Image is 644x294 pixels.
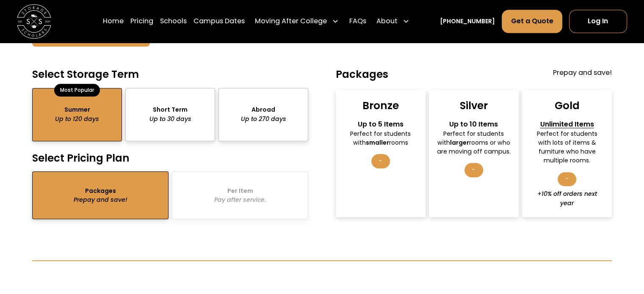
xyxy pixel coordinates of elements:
a: Get a Quote [502,10,562,33]
div: +10% off orders next year [530,190,605,207]
div: About [376,16,398,26]
div: - [371,154,390,168]
img: Storage Scholars main logo [17,4,51,38]
a: Home [103,9,124,33]
h4: Select Storage Term [32,68,308,81]
a: FAQs [349,9,366,33]
a: Schools [160,9,187,33]
strong: smaller [366,138,389,147]
div: Prepay and save! [553,68,612,81]
div: Bronze [362,99,399,112]
div: Perfect for students with lots of items & furniture who have multiple rooms. [530,129,605,165]
a: Log In [569,10,627,33]
div: Most Popular [54,84,100,96]
a: Campus Dates [193,9,245,33]
div: Moving After College [252,9,342,33]
h4: Packages [336,68,388,81]
strong: larger [450,138,469,147]
div: - [558,172,576,187]
a: [PHONE_NUMBER] [440,17,495,26]
div: Perfect for students with rooms [343,129,418,147]
div: Up to 5 Items [343,119,418,129]
div: Unlimited Items [530,119,605,129]
div: Perfect for students with rooms or who are moving off campus. [437,129,511,156]
div: About [373,9,413,33]
div: Silver [460,99,488,112]
div: Gold [554,99,579,112]
div: - [464,163,483,177]
a: home [17,4,51,38]
div: Up to 10 Items [437,119,511,129]
div: Moving After College [255,16,327,26]
form: package-pricing [32,68,612,219]
a: Pricing [130,9,153,33]
h4: Select Pricing Plan [32,151,308,165]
